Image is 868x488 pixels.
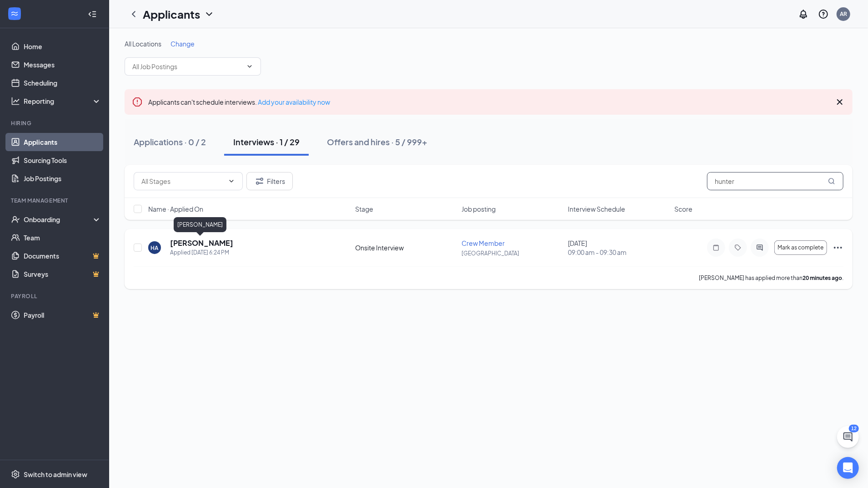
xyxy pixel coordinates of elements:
div: Applications · 0 / 2 [134,136,206,147]
span: Job posting [462,204,496,213]
span: Interview Schedule [568,204,625,213]
input: All Job Postings [132,61,242,71]
div: [DATE] [568,239,669,257]
svg: ActiveChat [754,244,765,251]
svg: WorkstreamLogo [10,9,19,18]
svg: ChatActive [843,432,853,442]
div: Onboarding [24,215,94,224]
input: Search in interviews [707,172,843,190]
span: Stage [356,204,374,213]
a: Sourcing Tools [24,151,101,169]
p: [GEOGRAPHIC_DATA] [462,249,562,257]
svg: Tag [733,244,743,251]
a: PayrollCrown [24,306,101,324]
div: Offers and hires · 5 / 999+ [327,136,427,147]
svg: MagnifyingGlass [828,178,835,185]
svg: Note [711,244,722,251]
input: All Stages [141,176,224,186]
h1: Applicants [143,6,200,22]
a: SurveysCrown [24,265,101,283]
span: Crew Member [462,239,505,247]
button: ChatActive [837,426,859,448]
svg: Ellipses [833,242,843,253]
a: Home [24,37,101,56]
svg: UserCheck [11,215,20,224]
span: 09:00 am - 09:30 am [568,248,669,257]
div: AR [840,10,847,18]
span: Mark as complete [778,244,824,251]
p: [PERSON_NAME] has applied more than . [699,274,843,282]
div: Applied [DATE] 6:24 PM [170,248,233,257]
a: Team [24,229,101,247]
a: Add your availability now [258,98,330,106]
svg: Cross [834,97,845,107]
div: Team Management [11,197,100,204]
svg: ChevronDown [228,178,235,185]
div: Interviews · 1 / 29 [233,136,300,147]
div: Reporting [24,97,102,106]
svg: ChevronDown [246,63,253,70]
a: Messages [24,56,101,74]
button: Filter Filters [246,172,293,190]
svg: Analysis [11,97,20,106]
h5: [PERSON_NAME] [170,238,233,248]
svg: ChevronLeft [128,9,139,20]
div: Switch to admin view [24,470,87,479]
svg: ChevronDown [204,9,215,20]
a: Job Postings [24,169,101,188]
svg: Filter [254,176,265,187]
div: Onsite Interview [356,243,457,252]
span: Score [674,204,692,213]
div: Payroll [11,292,100,300]
a: Scheduling [24,74,101,92]
a: Applicants [24,133,101,151]
span: Change [171,40,195,48]
button: Mark as complete [774,240,827,255]
svg: Collapse [88,10,97,19]
div: Open Intercom Messenger [837,457,859,479]
svg: Notifications [798,9,809,20]
span: Name · Applied On [148,204,203,213]
div: [PERSON_NAME] [174,217,226,232]
svg: Error [132,97,143,107]
div: HA [151,244,159,252]
a: DocumentsCrown [24,247,101,265]
svg: QuestionInfo [818,9,829,20]
div: Hiring [11,119,100,127]
span: Applicants can't schedule interviews. [148,98,330,106]
span: All Locations [125,40,161,48]
div: 12 [849,425,859,432]
b: 20 minutes ago [803,274,842,281]
svg: Settings [11,470,20,479]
